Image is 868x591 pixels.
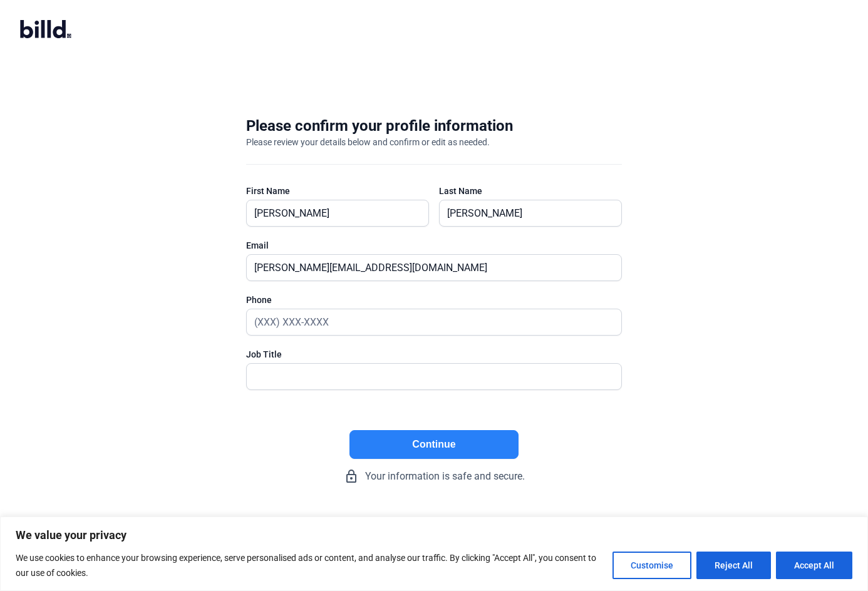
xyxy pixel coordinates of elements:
[776,552,852,579] button: Accept All
[16,550,603,580] p: We use cookies to enhance your browsing experience, serve personalised ads or content, and analys...
[246,136,490,148] div: Please review your details below and confirm or edit as needed.
[246,116,513,136] div: Please confirm your profile information
[696,552,771,579] button: Reject All
[246,348,622,361] div: Job Title
[349,430,519,459] button: Continue
[612,552,691,579] button: Customise
[16,528,852,543] p: We value your privacy
[246,469,622,484] div: Your information is safe and secure.
[344,469,359,484] mat-icon: lock_outline
[247,309,607,335] input: (XXX) XXX-XXXX
[246,294,622,306] div: Phone
[439,185,622,197] div: Last Name
[246,185,429,197] div: First Name
[246,239,622,252] div: Email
